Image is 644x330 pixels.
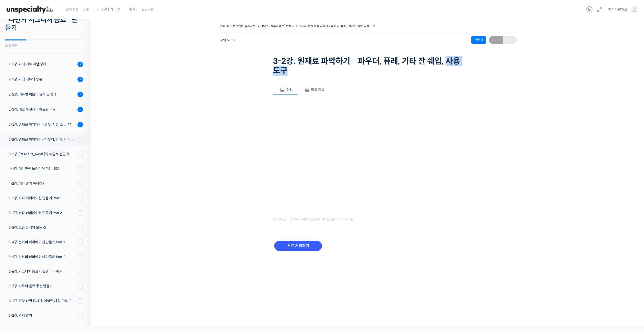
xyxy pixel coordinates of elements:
span: 홈 [16,167,19,171]
div: 3-1강. 원재료 파악하기 - 원두, 시럽, 소스, 유제품 [9,122,76,127]
div: 3-3강. [PERSON_NAME]의 이론적 접근과 재료 찾기 [9,151,76,157]
a: 설정 [65,159,97,172]
div: 5-6강. 시그니처 음료 비쥬얼 따라하기 [9,269,76,274]
div: 5-3강. 크림 맛집의 모든 것 [9,225,76,230]
span: / 18 [229,38,235,42]
input: 완료 처리하기 [274,241,322,251]
h1: 3-2강. 원재료 파악하기 – 파우더, 퓨레, 기타 잔 쉐입, 사용도구 [273,56,464,76]
div: 진행 중 [471,36,486,44]
a: ←이전 [489,36,503,44]
div: 3-2강. 원재료 파악하기 - 파우더, 퓨레, 기타 잔 쉐입, 사용도구 [9,137,76,142]
a: 카페 메뉴 전문가와 함께하는 “나만의 시그니처 음료” 만들기 [220,24,294,28]
span: 대화 [46,167,52,171]
div: 27% 진행 [5,44,83,47]
div: 2-1강. 카페 메뉴의 종류 [9,76,76,82]
a: 대화 [33,159,65,172]
span: 참고 자료 [311,87,325,92]
div: 6-1강. 혼자 하면 장사, 같이하면 사업, 그리고 서비스 애티튜드 [9,298,76,304]
span: 영상이 끊기[DEMOGRAPHIC_DATA] 여기를 클릭해주세요 [273,217,353,221]
div: 4-1강. 메뉴판에 들어가야 하는 내용 [9,166,76,171]
a: 3-2강. 원재료 파악하기 – 파우더, 퓨레, 기타 잔 쉐입, 사용도구 [299,24,375,28]
div: 5-1강. 커피 베리에이션 만들기 Part 1 [9,195,76,201]
div: 2-2강. 메뉴별 이름의 유래 및 형태 [9,91,76,97]
span: 수업 [286,87,293,92]
h2: 카페 메뉴 전문가와 함께하는 "나만의 시그니처 음료" 만들기 [5,8,83,32]
div: 2-3강. 예전과 현재의 메뉴판 비교 [9,107,76,112]
div: 1-1강. 카페 메뉴 개념 정리 [9,61,76,67]
div: 5-7강. 최적의 음료 동선 만들기 [9,283,76,289]
span: 설정 [78,167,84,171]
div: 5-5강. 논커피 베리에이션 만들기 Part 2 [9,254,76,260]
div: 4-2강. 메뉴 원가 측정하기 [9,181,76,186]
span: ← [489,37,503,43]
div: 6-2강. 과제 설명 [9,313,76,318]
a: 홈 [2,159,33,172]
span: 수업 6 [220,38,235,42]
span: 커피가뭔가요 [608,7,627,12]
div: 5-2강. 커피 베리에이션 만들기 Part 2 [9,210,76,216]
div: 5-4강. 논커피 베리에이션 만들기 Part 1 [9,239,76,245]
